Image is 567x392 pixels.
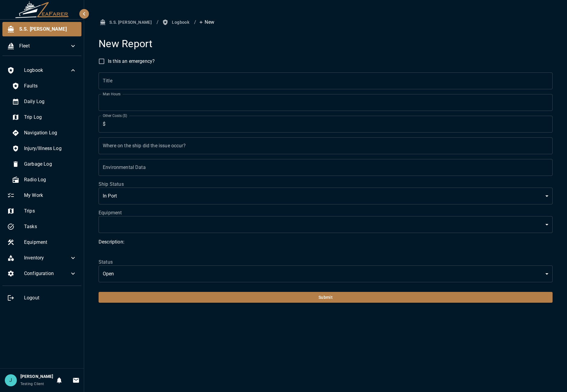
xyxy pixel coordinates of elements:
[157,19,159,26] li: /
[99,265,553,282] div: Open
[53,374,65,386] button: Notifications
[2,235,81,250] div: Equipment
[7,157,81,171] div: Garbage Log
[24,294,77,302] span: Logout
[99,181,553,188] label: Ship Status
[24,270,69,277] span: Configuration
[24,114,77,121] span: Trip Log
[161,17,192,28] button: Logbook
[99,188,553,204] div: In Port
[7,79,81,93] div: Faults
[99,259,553,265] label: Status
[24,145,77,152] span: Injury/Illness Log
[2,291,81,305] div: Logout
[99,38,553,50] h4: New Report
[24,129,77,136] span: Navigation Log
[108,58,155,65] span: Is this an emergency?
[103,121,105,128] p: $
[7,110,81,124] div: Trip Log
[70,374,82,386] button: Invitations
[2,251,81,265] div: Inventory
[20,373,53,380] h6: [PERSON_NAME]
[19,42,69,50] span: Fleet
[7,173,81,187] div: Radio Log
[24,67,69,74] span: Logbook
[7,141,81,156] div: Injury/Illness Log
[103,91,121,96] label: Man Hours
[103,113,127,118] label: Other Costs ($)
[7,126,81,140] div: Navigation Log
[199,19,214,26] p: New
[2,63,81,78] div: Logbook
[2,204,81,218] div: Trips
[24,223,77,230] span: Tasks
[99,292,553,303] button: Submit
[2,266,81,281] div: Configuration
[24,82,77,90] span: Faults
[5,374,17,386] div: J
[24,176,77,183] span: Radio Log
[7,94,81,109] div: Daily Log
[2,219,81,234] div: Tasks
[24,192,77,199] span: My Work
[24,98,77,105] span: Daily Log
[99,17,154,28] button: S.S. [PERSON_NAME]
[15,1,69,18] img: ZeaFarer Logo
[2,39,81,53] div: Fleet
[20,382,44,386] span: Testing Client
[99,238,553,246] h6: Description:
[2,188,81,203] div: My Work
[2,22,81,36] div: S.S. [PERSON_NAME]
[194,19,196,26] li: /
[24,207,77,215] span: Trips
[24,254,69,262] span: Inventory
[99,209,553,216] label: Equipment
[24,239,77,246] span: Equipment
[24,161,77,168] span: Garbage Log
[19,26,77,33] span: S.S. [PERSON_NAME]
